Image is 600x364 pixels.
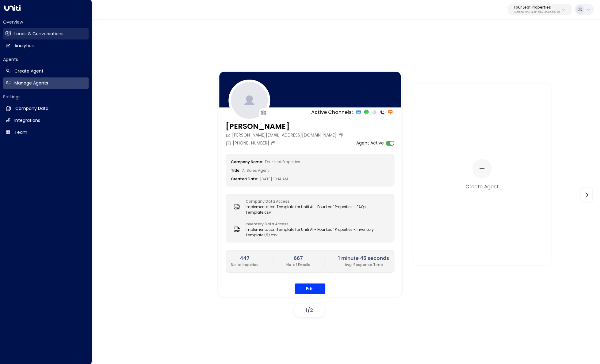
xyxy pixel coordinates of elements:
[265,159,300,164] span: Four Leaf Properties
[226,121,345,132] h3: [PERSON_NAME]
[14,80,48,86] h2: Manage Agents
[310,307,313,314] span: 2
[226,132,345,138] div: [PERSON_NAME][EMAIL_ADDRESS][DOMAIN_NAME]
[286,262,310,268] p: No. of Emails
[14,68,44,74] h2: Create Agent
[3,127,89,138] a: Team
[295,283,325,294] button: Edit
[226,140,277,146] div: [PHONE_NUMBER]
[3,28,89,39] a: Leads & Conversations
[3,40,89,51] a: Analytics
[338,133,345,138] button: Copy
[14,43,34,49] h2: Analytics
[246,199,386,204] label: Company Data Access:
[514,11,560,13] p: 34e1cd17-0f68-49af-bd32-3c48ce8611d1
[231,255,258,262] h2: 447
[3,19,89,25] h2: Overview
[15,105,48,112] h2: Company Data
[3,56,89,62] h2: Agents
[231,176,258,182] label: Created Date:
[294,304,325,317] div: /
[286,255,310,262] h2: 667
[246,227,389,238] span: Implementation Template for Uniti AI - Four Leaf Properties - Inventory Template (5).csv
[231,159,263,164] label: Company Name:
[306,307,308,314] span: 1
[3,77,89,89] a: Manage Agents
[231,168,240,173] label: Title:
[514,6,560,9] p: Four Leaf Properties
[356,140,384,146] label: Agent Active
[271,141,277,146] button: Copy
[260,176,288,182] span: [DATE] 10:14 AM
[3,103,89,114] a: Company Data
[338,255,389,262] h2: 1 minute 45 seconds
[14,117,40,124] h2: Integrations
[508,4,572,15] button: Four Leaf Properties34e1cd17-0f68-49af-bd32-3c48ce8611d1
[242,168,269,173] span: AI Sales Agent
[338,262,389,268] p: Avg. Response Time
[14,31,63,37] h2: Leads & Conversations
[3,94,89,100] h2: Settings
[3,66,89,77] a: Create Agent
[3,115,89,126] a: Integrations
[14,129,27,136] h2: Team
[246,204,389,215] span: Implementation Template for Uniti AI - Four Leaf Properties - FAQs Template.csv
[465,182,499,190] div: Create Agent
[311,109,353,116] p: Active Channels:
[231,262,258,268] p: No. of Inquiries
[246,221,386,227] label: Inventory Data Access:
